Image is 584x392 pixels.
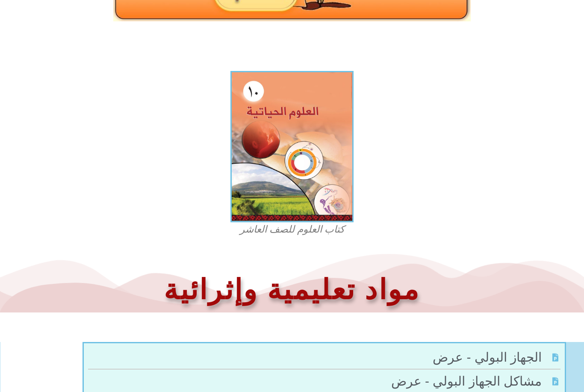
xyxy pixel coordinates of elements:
[391,371,544,391] span: مشاكل الجهاز البولي - عرض
[4,272,580,308] h1: مواد تعليمية وإثرائية
[88,371,560,391] a: مشاكل الجهاز البولي - عرض
[88,348,560,367] a: الجهاز البولي - عرض
[433,348,544,367] span: الجهاز البولي - عرض
[189,223,395,236] figcaption: كتاب العلوم للصف العاشر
